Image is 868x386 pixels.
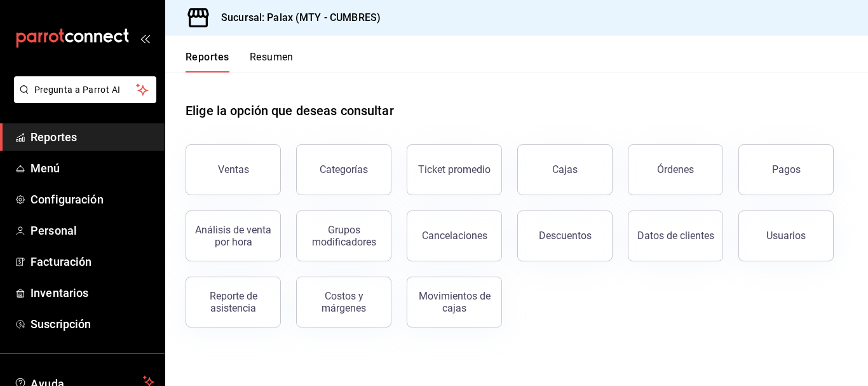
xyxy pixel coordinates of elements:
span: Inventarios [31,284,154,301]
button: Usuarios [738,210,834,261]
button: Grupos modificadores [296,210,391,261]
button: Reportes [186,51,229,72]
span: Suscripción [31,315,154,333]
span: Menú [31,160,154,177]
div: Cajas [552,162,578,177]
span: Pregunta a Parrot AI [34,83,137,97]
span: Facturación [31,253,154,270]
div: Datos de clientes [637,230,714,242]
button: Órdenes [628,144,723,195]
button: Reporte de asistencia [186,277,281,327]
div: Ticket promedio [418,163,491,176]
div: Reporte de asistencia [194,290,273,314]
button: Costos y márgenes [296,277,391,327]
h3: Sucursal: Palax (MTY - CUMBRES) [211,10,381,25]
div: Grupos modificadores [304,224,383,248]
button: open_drawer_menu [140,33,150,43]
button: Cancelaciones [407,210,502,261]
span: Configuración [31,191,154,208]
div: Órdenes [657,163,694,176]
div: Descuentos [539,230,592,242]
button: Ventas [186,144,281,195]
button: Ticket promedio [407,144,502,195]
span: Reportes [31,128,154,146]
button: Pregunta a Parrot AI [14,76,156,103]
div: navigation tabs [186,51,294,72]
button: Categorías [296,144,391,195]
div: Movimientos de cajas [415,290,494,314]
div: Cancelaciones [422,230,487,242]
a: Pregunta a Parrot AI [9,92,156,106]
button: Movimientos de cajas [407,277,502,327]
div: Usuarios [766,230,806,242]
button: Pagos [738,144,834,195]
button: Datos de clientes [628,210,723,261]
div: Pagos [772,163,801,176]
div: Análisis de venta por hora [194,224,273,248]
button: Resumen [250,51,294,72]
div: Categorías [320,163,368,176]
span: Personal [31,222,154,239]
a: Cajas [517,144,613,195]
div: Ventas [218,163,249,176]
div: Costos y márgenes [304,290,383,314]
button: Análisis de venta por hora [186,210,281,261]
button: Descuentos [517,210,613,261]
h1: Elige la opción que deseas consultar [186,101,394,120]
